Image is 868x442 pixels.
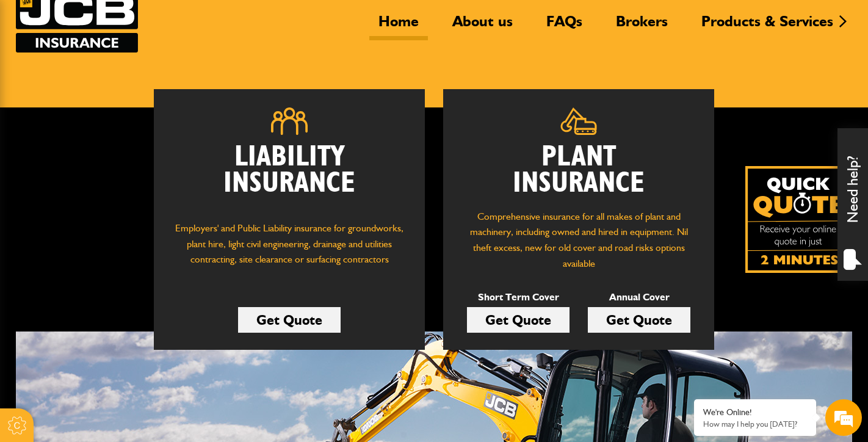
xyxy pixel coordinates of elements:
[16,221,223,336] textarea: Type your message and hit 'Enter'
[200,6,230,35] div: Minimize live chat window
[745,166,852,273] a: Get your insurance quote isn just 2-minutes
[703,407,807,418] div: We're Online!
[607,12,677,40] a: Brokers
[21,68,51,85] img: d_20077148190_company_1631870298795_20077148190
[461,209,696,271] p: Comprehensive insurance for all makes of plant and machinery, including owned and hired in equipm...
[16,113,223,140] input: Enter your last name
[369,12,428,40] a: Home
[467,307,570,333] a: Get Quote
[703,419,807,429] p: How may I help you today?
[166,347,222,363] em: Start Chat
[745,166,852,273] img: Quick Quote
[837,128,868,281] div: Need help?
[588,307,690,333] a: Get Quote
[238,307,341,333] a: Get Quote
[461,144,696,197] h2: Plant Insurance
[172,144,407,209] h2: Liability Insurance
[16,149,223,176] input: Enter your email address
[172,220,407,279] p: Employers' and Public Liability insurance for groundworks, plant hire, light civil engineering, d...
[588,289,690,305] p: Annual Cover
[537,12,591,40] a: FAQs
[16,185,223,212] input: Enter your phone number
[692,12,842,40] a: Products & Services
[467,289,570,305] p: Short Term Cover
[443,12,522,40] a: About us
[63,68,205,84] div: Chat with us now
